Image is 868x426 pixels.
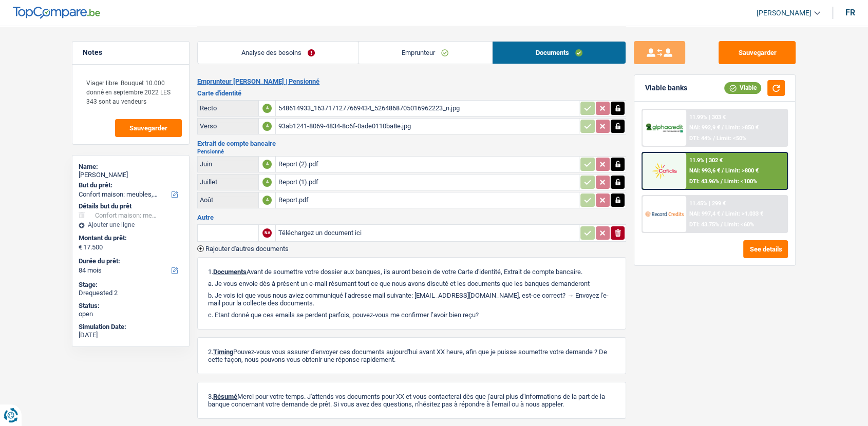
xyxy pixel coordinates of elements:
[79,323,183,331] div: Simulation Date:
[213,268,247,276] span: Documents
[722,210,724,217] span: /
[724,178,757,185] span: Limit: <100%
[721,221,723,228] span: /
[262,160,272,169] div: A
[719,41,796,64] button: Sauvegarder
[262,196,272,205] div: A
[79,181,181,189] label: But du prêt:
[262,104,272,113] div: A
[743,240,788,258] button: See details
[79,281,183,289] div: Stage:
[197,245,289,252] button: Rajouter d'autres documents
[262,228,272,238] div: NA
[208,393,615,408] p: 3. Merci pour votre temps. J'attends vos documents pour XX et vous contacterai dès que j'aurai p...
[208,348,615,363] p: 2. Pouvez-vous vous assurer d'envoyer ces documents aujourd'hui avant XX heure, afin que je puiss...
[197,149,626,154] h2: Pensionné
[722,124,724,131] span: /
[83,48,179,57] h5: Notes
[200,160,256,168] div: Juin
[645,84,687,92] div: Viable banks
[79,234,181,242] label: Montant du prêt:
[689,124,720,131] span: NAI: 992,9 €
[278,157,577,172] div: Report (2).pdf
[262,122,272,131] div: A
[721,178,723,185] span: /
[725,167,759,174] span: Limit: >800 €
[262,178,272,187] div: A
[208,292,615,307] p: b. Je vois ici que vous nous aviez communiqué l’adresse mail suivante: [EMAIL_ADDRESS][DOMAIN_NA...
[197,214,626,221] h3: Autre
[79,163,183,171] div: Name:
[278,119,577,134] div: 93ab1241-8069-4834-8c6f-0ade0110ba8e.jpg
[79,202,183,210] div: Détails but du prêt
[645,161,683,180] img: Cofidis
[198,42,358,64] a: Analyse des besoins
[79,289,183,297] div: Drequested 2
[689,210,720,217] span: NAI: 997,4 €
[13,7,100,19] img: TopCompare Logo
[208,311,615,319] p: c. Etant donné que ces emails se perdent parfois, pouvez-vous me confirmer l’avoir bien reçu?
[689,135,711,142] span: DTI: 44%
[689,167,720,174] span: NAI: 993,6 €
[197,78,626,86] h2: Emprunteur [PERSON_NAME] | Pensionné
[689,114,726,121] div: 11.99% | 303 €
[213,348,233,356] span: Timing
[129,125,167,131] span: Sauvegarder
[197,90,626,96] h3: Carte d'identité
[79,310,183,318] div: open
[208,280,615,287] p: a. Je vous envoie dès à présent un e-mail résumant tout ce que nous avons discuté et les doc...
[689,200,726,207] div: 11.45% | 299 €
[358,42,492,64] a: Emprunteur
[278,175,577,190] div: Report (1).pdf
[213,393,237,400] span: Résumé
[200,178,256,186] div: Juillet
[79,221,183,228] div: Ajouter une ligne
[725,210,763,217] span: Limit: >1.033 €
[645,204,683,223] img: Record Credits
[79,331,183,339] div: [DATE]
[208,268,615,276] p: 1. Avant de soumettre votre dossier aux banques, ils auront besoin de votre Carte d'identité, Ext...
[722,167,724,174] span: /
[197,140,626,147] h3: Extrait de compte bancaire
[205,245,289,252] span: Rajouter d'autres documents
[713,135,715,142] span: /
[689,221,719,228] span: DTI: 43.75%
[748,5,820,22] a: [PERSON_NAME]
[716,135,746,142] span: Limit: <50%
[845,8,855,17] div: fr
[724,221,754,228] span: Limit: <60%
[200,104,256,112] div: Recto
[757,9,812,17] span: [PERSON_NAME]
[689,157,723,164] div: 11.9% | 302 €
[278,192,577,208] div: Report.pdf
[79,171,183,179] div: [PERSON_NAME]
[200,196,256,204] div: Août
[79,243,82,251] span: €
[645,122,683,134] img: AlphaCredit
[115,119,182,137] button: Sauvegarder
[493,42,626,64] a: Documents
[689,178,719,185] span: DTI: 43.96%
[724,82,761,93] div: Viable
[200,122,256,130] div: Verso
[79,302,183,310] div: Status:
[725,124,759,131] span: Limit: >850 €
[278,101,577,116] div: 548614933_1637171277669434_5264868705016962223_n.jpg
[79,257,181,265] label: Durée du prêt:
